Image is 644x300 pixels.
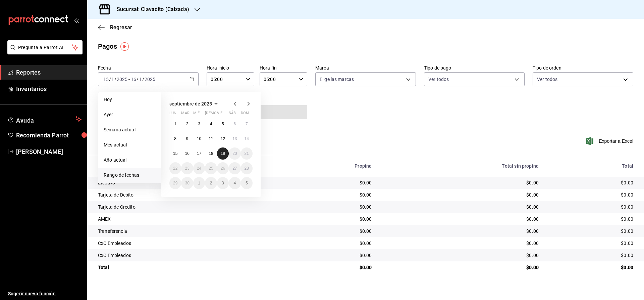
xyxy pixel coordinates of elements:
[222,122,224,126] abbr: 5 de septiembre de 2025
[193,147,205,160] button: 17 de septiembre de 2025
[284,252,372,259] div: $0.00
[217,147,229,160] button: 19 de septiembre de 2025
[104,126,156,133] span: Semana actual
[16,147,82,156] span: [PERSON_NAME]
[549,228,633,234] div: $0.00
[221,166,225,171] abbr: 26 de septiembre de 2025
[111,77,114,82] input: --
[229,162,240,174] button: 27 de septiembre de 2025
[233,122,236,126] abbr: 6 de septiembre de 2025
[549,240,633,247] div: $0.00
[241,111,249,118] abbr: domingo
[241,162,253,174] button: 28 de septiembre de 2025
[233,181,236,185] abbr: 4 de octubre de 2025
[260,66,307,70] label: Hora fin
[98,228,274,234] div: Transferencia
[205,118,217,130] button: 4 de septiembre de 2025
[382,216,539,222] div: $0.00
[209,136,213,141] abbr: 11 de septiembre de 2025
[185,166,189,171] abbr: 23 de septiembre de 2025
[169,133,181,145] button: 8 de septiembre de 2025
[103,77,109,82] input: --
[245,166,249,171] abbr: 28 de septiembre de 2025
[174,122,176,126] abbr: 1 de septiembre de 2025
[111,5,189,13] h3: Sucursal: Clavadito (Calzada)
[382,264,539,271] div: $0.00
[193,133,205,145] button: 10 de septiembre de 2025
[16,115,73,123] span: Ayuda
[320,76,354,83] span: Elige las marcas
[104,172,156,179] span: Rango de fechas
[169,101,212,106] span: septiembre de 2025
[210,181,212,185] abbr: 2 de octubre de 2025
[110,24,132,31] span: Regresar
[549,191,633,198] div: $0.00
[181,162,193,174] button: 23 de septiembre de 2025
[284,191,372,198] div: $0.00
[193,111,200,118] abbr: miércoles
[382,191,539,198] div: $0.00
[222,181,224,185] abbr: 3 de octubre de 2025
[232,136,237,141] abbr: 13 de septiembre de 2025
[98,264,274,271] div: Total
[284,179,372,186] div: $0.00
[181,111,189,118] abbr: martes
[104,96,156,103] span: Hoy
[169,118,181,130] button: 1 de septiembre de 2025
[5,49,83,56] a: Pregunta a Parrot AI
[217,133,229,145] button: 12 de septiembre de 2025
[98,240,274,247] div: CxC Empleados
[104,111,156,118] span: Ayer
[173,166,177,171] abbr: 22 de septiembre de 2025
[98,24,132,31] button: Regresar
[207,66,254,70] label: Hora inicio
[193,177,205,189] button: 1 de octubre de 2025
[533,66,633,70] label: Tipo de orden
[205,111,245,118] abbr: jueves
[169,111,176,118] abbr: lunes
[98,66,199,70] label: Fecha
[16,68,82,77] span: Reportes
[186,122,189,126] abbr: 2 de septiembre de 2025
[16,84,82,93] span: Inventarios
[232,166,237,171] abbr: 27 de septiembre de 2025
[193,162,205,174] button: 24 de septiembre de 2025
[185,181,189,185] abbr: 30 de septiembre de 2025
[114,77,116,82] span: /
[284,204,372,210] div: $0.00
[241,133,253,145] button: 14 de septiembre de 2025
[221,151,225,156] abbr: 19 de septiembre de 2025
[428,76,449,83] span: Ver todos
[198,122,200,126] abbr: 3 de septiembre de 2025
[232,151,237,156] abbr: 20 de septiembre de 2025
[173,181,177,185] abbr: 29 de septiembre de 2025
[104,157,156,164] span: Año actual
[144,77,156,82] input: ----
[549,264,633,271] div: $0.00
[424,66,525,70] label: Tipo de pago
[229,133,240,145] button: 13 de septiembre de 2025
[241,118,253,130] button: 7 de septiembre de 2025
[210,122,212,126] abbr: 4 de septiembre de 2025
[205,133,217,145] button: 11 de septiembre de 2025
[98,216,274,222] div: AMEX
[205,162,217,174] button: 25 de septiembre de 2025
[181,177,193,189] button: 30 de septiembre de 2025
[104,141,156,148] span: Mes actual
[186,136,189,141] abbr: 9 de septiembre de 2025
[284,228,372,234] div: $0.00
[241,147,253,160] button: 21 de septiembre de 2025
[74,17,79,23] button: open_drawer_menu
[315,66,416,70] label: Marca
[382,163,539,169] div: Total sin propina
[549,216,633,222] div: $0.00
[246,122,248,126] abbr: 7 de septiembre de 2025
[587,137,633,145] button: Exportar a Excel
[537,76,557,83] span: Ver todos
[246,181,248,185] abbr: 5 de octubre de 2025
[7,40,83,54] button: Pregunta a Parrot AI
[549,252,633,259] div: $0.00
[120,42,129,51] img: Tooltip marker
